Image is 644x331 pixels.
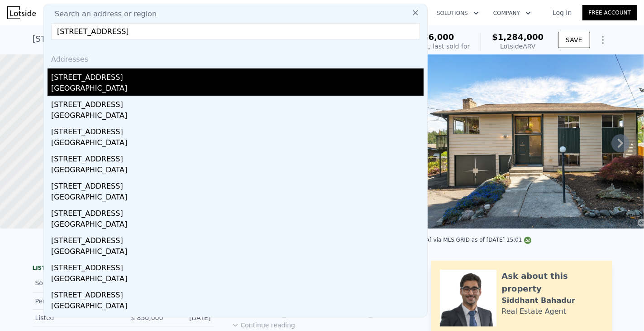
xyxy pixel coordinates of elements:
[51,286,424,301] div: [STREET_ADDRESS]
[486,5,538,21] button: Company
[51,219,424,232] div: [GEOGRAPHIC_DATA]
[35,313,116,322] div: Listed
[51,301,424,313] div: [GEOGRAPHIC_DATA]
[558,32,590,48] button: SAVE
[502,295,576,306] div: Siddhant Bahadur
[232,321,296,330] button: Continue reading
[51,110,424,123] div: [GEOGRAPHIC_DATA]
[492,42,544,51] div: Lotside ARV
[7,6,36,19] img: Lotside
[51,68,424,83] div: [STREET_ADDRESS]
[51,165,424,177] div: [GEOGRAPHIC_DATA]
[48,9,157,19] span: Search an address or region
[51,259,424,273] div: [STREET_ADDRESS]
[35,297,116,306] div: Pending
[502,270,603,295] div: Ask about this property
[51,83,424,96] div: [GEOGRAPHIC_DATA]
[51,232,424,246] div: [STREET_ADDRESS]
[51,96,424,110] div: [STREET_ADDRESS]
[429,5,486,21] button: Solutions
[33,33,251,45] div: [STREET_ADDRESS] , [GEOGRAPHIC_DATA] , WA 98118
[48,47,424,68] div: Addresses
[411,32,454,42] span: $986,000
[51,137,424,150] div: [GEOGRAPHIC_DATA]
[524,237,531,244] img: NWMLS Logo
[171,313,211,322] div: [DATE]
[492,32,544,42] span: $1,284,000
[51,246,424,259] div: [GEOGRAPHIC_DATA]
[396,42,470,51] div: Off Market, last sold for
[51,23,420,39] input: Enter an address, city, region, neighborhood or zip code
[502,306,567,317] div: Real Estate Agent
[51,123,424,137] div: [STREET_ADDRESS]
[51,204,424,219] div: [STREET_ADDRESS]
[51,192,424,204] div: [GEOGRAPHIC_DATA]
[51,150,424,165] div: [STREET_ADDRESS]
[33,264,214,273] div: LISTING & SALE HISTORY
[594,31,612,49] button: Show Options
[35,277,116,289] div: Sold
[542,8,582,17] a: Log In
[582,5,637,20] a: Free Account
[51,313,424,328] div: [STREET_ADDRESS]
[51,177,424,192] div: [STREET_ADDRESS]
[131,314,163,321] span: $ 850,000
[51,273,424,286] div: [GEOGRAPHIC_DATA]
